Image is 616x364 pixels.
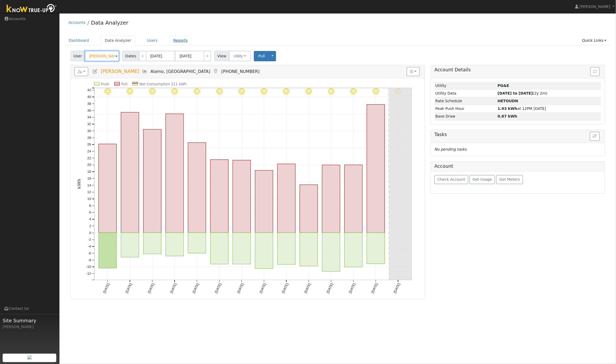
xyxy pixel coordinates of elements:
[300,185,318,233] rect: onclick=""
[87,163,91,167] text: 20
[498,91,533,95] strong: [DATE] to [DATE]
[344,165,362,233] rect: onclick=""
[435,164,453,169] h5: Account
[326,283,334,294] text: [DATE]
[89,204,91,208] text: 8
[88,238,91,242] text: -2
[101,69,139,74] span: [PERSON_NAME]
[89,217,91,221] text: 4
[99,144,116,233] rect: onclick=""
[498,106,517,111] strong: 1.93 kWh
[77,179,82,189] text: kWh
[104,88,111,95] i: 8/20 - Clear
[348,283,356,294] text: [DATE]
[435,67,601,73] h5: Account Details
[87,156,91,160] text: 22
[590,132,600,141] button: Refresh
[372,88,379,95] i: 9/01 - Clear
[578,36,610,45] a: Quick Links
[3,317,57,324] span: Site Summary
[435,175,468,184] button: Check Account
[254,51,269,61] button: Pull
[322,165,340,233] rect: onclick=""
[229,51,251,61] button: Utility
[92,69,98,74] a: Edit User (36347)
[500,177,520,181] span: Get Meters
[27,355,32,360] img: retrieve
[88,251,91,255] text: -6
[498,91,548,95] span: (2y 2m)
[143,36,162,45] a: Users
[99,233,116,268] rect: onclick=""
[87,95,91,99] text: 40
[89,231,91,235] text: 0
[255,233,273,269] rect: onclick=""
[367,233,385,264] rect: onclick=""
[71,51,85,61] span: User
[87,115,91,119] text: 34
[283,88,290,95] i: 8/28 - Clear
[300,233,318,266] rect: onclick=""
[85,51,119,61] input: Select a User
[88,245,91,249] text: -4
[169,283,178,294] text: [DATE]
[435,132,601,137] h5: Tasks
[87,149,91,153] text: 24
[143,233,161,254] rect: onclick=""
[498,114,517,118] strong: 0.87 kWh
[435,90,497,97] td: Utility Data
[89,224,91,228] text: 2
[590,67,600,76] button: Issue History
[435,147,467,151] i: No pending tasks
[166,233,184,256] rect: onclick=""
[87,109,91,113] text: 36
[213,69,219,74] a: Map
[258,54,265,58] span: Pull
[139,82,187,86] text: Net Consumption 211 kWh
[87,197,91,201] text: 10
[192,283,200,294] text: [DATE]
[166,114,184,233] rect: onclick=""
[210,160,228,233] rect: onclick=""
[496,175,523,184] button: Get Meters
[91,20,128,26] a: Data Analyzer
[101,36,135,45] a: Data Analyzer
[322,233,340,272] rect: onclick=""
[102,283,110,294] text: [DATE]
[87,176,91,180] text: 16
[87,88,91,92] text: 42
[65,36,93,45] a: Dashboard
[169,36,192,45] a: Reports
[393,283,401,294] text: [DATE]
[87,136,91,140] text: 28
[121,233,139,257] rect: onclick=""
[277,164,295,233] rect: onclick=""
[221,69,260,74] span: [PHONE_NUMBER]
[367,105,385,233] rect: onclick=""
[127,88,133,95] i: 8/21 - MostlyClear
[87,143,91,147] text: 26
[437,177,465,181] span: Check Account
[147,283,155,294] text: [DATE]
[303,283,311,294] text: [DATE]
[87,190,91,194] text: 12
[121,82,128,86] text: Pull
[233,160,251,233] rect: onclick=""
[142,69,148,74] a: Multi-Series Graph
[214,283,222,294] text: [DATE]
[88,258,91,262] text: -8
[204,51,211,61] a: >
[370,283,379,294] text: [DATE]
[216,88,222,95] i: 8/25 - Clear
[121,112,139,233] rect: onclick=""
[497,105,601,113] td: at 12PM [DATE]
[470,175,495,184] button: Get Usage
[149,88,156,95] i: 8/22 - Clear
[350,88,357,95] i: 8/31 - Clear
[86,265,91,269] text: -10
[194,88,200,95] i: 8/24 - Clear
[473,177,492,181] span: Get Usage
[236,283,245,294] text: [DATE]
[188,143,206,233] rect: onclick=""
[89,211,91,214] text: 6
